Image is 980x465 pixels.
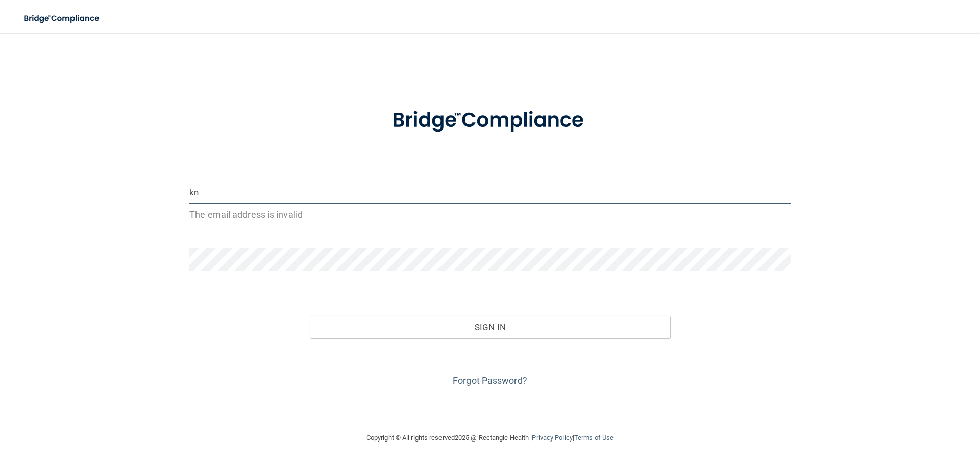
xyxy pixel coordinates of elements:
a: Terms of Use [574,434,614,442]
img: bridge_compliance_login_screen.278c3ca4.svg [371,94,609,147]
button: Sign In [310,316,671,338]
div: Copyright © All rights reserved 2025 @ Rectangle Health | | [304,422,676,454]
img: bridge_compliance_login_screen.278c3ca4.svg [15,8,109,29]
a: Forgot Password? [453,375,527,386]
a: Privacy Policy [532,434,572,442]
p: The email address is invalid [189,206,791,223]
input: Email [189,181,791,204]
